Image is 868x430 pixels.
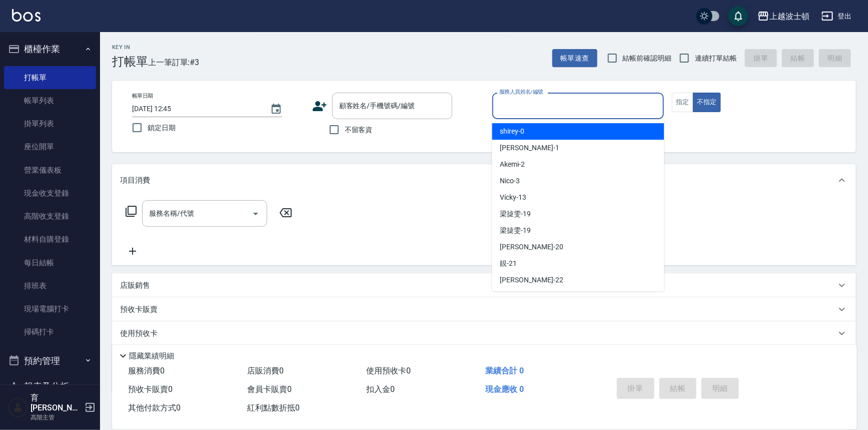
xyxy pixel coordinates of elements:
[500,275,563,285] span: [PERSON_NAME] -22
[623,53,672,64] span: 結帳前確認明細
[12,9,41,22] img: Logo
[4,66,96,89] a: 打帳單
[500,143,559,153] span: [PERSON_NAME] -1
[485,384,524,394] span: 現金應收 0
[4,205,96,228] a: 高階收支登錄
[120,304,158,315] p: 預收卡販賣
[31,413,82,422] p: 高階主管
[4,348,96,374] button: 預約管理
[4,89,96,112] a: 帳單列表
[366,384,395,394] span: 扣入金 0
[112,273,856,297] div: 店販銷售
[753,6,813,27] button: 上越波士頓
[132,92,153,100] label: 帳單日期
[769,10,809,23] div: 上越波士頓
[128,384,173,394] span: 預收卡販賣 0
[500,176,520,186] span: Nico -3
[120,175,150,186] p: 項目消費
[112,297,856,321] div: 預收卡販賣
[500,126,525,137] span: shirey -0
[728,6,748,26] button: save
[247,384,292,394] span: 會員卡販賣 0
[366,366,411,375] span: 使用預收卡 0
[148,56,200,69] span: 上一筆訂單:#3
[695,53,737,64] span: 連續打單結帳
[693,93,721,112] button: 不指定
[112,55,148,69] h3: 打帳單
[4,297,96,320] a: 現場電腦打卡
[500,209,531,219] span: 梁㨗雯 -19
[4,228,96,251] a: 材料自購登錄
[4,320,96,343] a: 掃碼打卡
[247,366,284,375] span: 店販消費 0
[500,225,531,236] span: 梁㨗雯 -19
[500,258,517,269] span: 靚 -21
[120,280,150,291] p: 店販銷售
[499,88,543,96] label: 服務人員姓名/編號
[128,403,181,412] span: 其他付款方式 0
[8,397,28,417] img: Person
[4,112,96,135] a: 掛單列表
[4,159,96,182] a: 營業儀表板
[500,242,563,252] span: [PERSON_NAME] -20
[4,182,96,205] a: 現金收支登錄
[247,403,300,412] span: 紅利點數折抵 0
[500,192,527,203] span: Vicky -13
[128,366,165,375] span: 服務消費 0
[485,366,524,375] span: 業績合計 0
[112,321,856,345] div: 使用預收卡
[31,393,82,413] h5: 育[PERSON_NAME]
[552,49,597,68] button: 帳單速查
[672,93,693,112] button: 指定
[112,164,856,196] div: 項目消費
[4,373,96,399] button: 報表及分析
[817,7,856,26] button: 登出
[148,123,176,133] span: 鎖定日期
[500,159,525,170] span: Akemi -2
[264,97,288,121] button: Choose date, selected date is 2025-08-11
[4,36,96,62] button: 櫃檯作業
[112,44,148,51] h2: Key In
[248,206,264,222] button: Open
[345,125,373,135] span: 不留客資
[4,251,96,274] a: 每日結帳
[132,101,260,117] input: YYYY/MM/DD hh:mm
[4,135,96,158] a: 座位開單
[129,351,174,361] p: 隱藏業績明細
[120,328,158,339] p: 使用預收卡
[4,274,96,297] a: 排班表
